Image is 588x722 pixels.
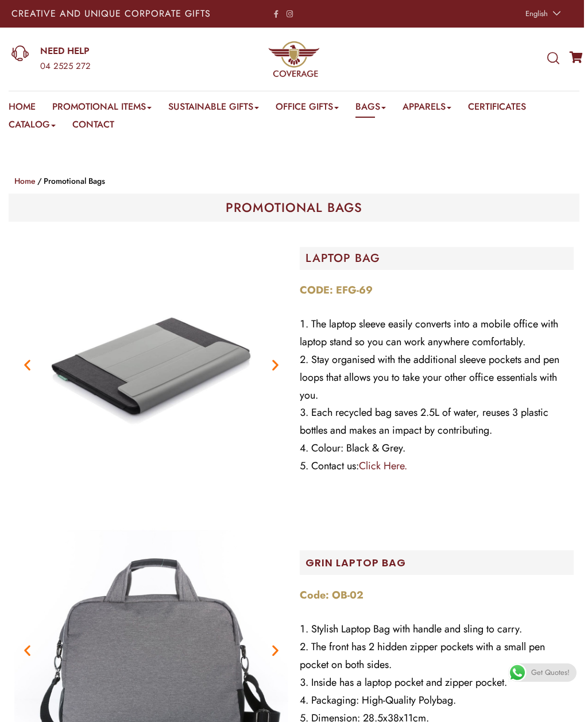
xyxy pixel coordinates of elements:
span: English [525,8,548,19]
li: The laptop sleeve easily converts into a mobile office with laptop stand so you can work anywhere... [300,315,574,351]
a: Bags [355,100,386,118]
div: 3 / 11 [14,227,288,501]
a: Catalog [9,118,56,136]
a: NEED HELP [40,45,191,57]
a: 04 2525 272 [40,60,91,72]
li: Inside has a laptop pocket and zipper pocket. [300,674,574,692]
a: Apparels [403,100,451,118]
a: Sustainable Gifts [168,100,259,118]
li: Packaging: High-Quality Polybag. [300,692,574,709]
li: Stylish Laptop Bag with handle and sling to carry. [300,620,574,638]
a: Home [9,100,36,118]
h1: PROMOTIONAL BAGS [14,199,574,216]
a: Office Gifts [276,100,339,118]
h2: LAPTOP BAG [305,253,574,264]
li: The front has 2 hidden zipper pockets with a small pen pocket on both sides. [300,638,574,674]
div: Next slide [268,357,283,372]
li: Promotional Bags [36,174,105,188]
div: Image Carousel [14,227,288,501]
span: Get Quotes! [531,663,570,682]
div: Previous slide [20,357,34,372]
li: Each recycled bag saves 2.5L of water, reuses 3 plastic bottles and makes an impact by contributing. [300,404,574,439]
img: ECF-69-sustainable-coverage-3 [14,227,288,501]
a: Certificates [468,100,526,118]
a: Contact [72,118,114,136]
a: Promotional Items [52,100,152,118]
a: Home [14,175,36,187]
li: Stay organised with the additional sleeve pockets and pen loops that allows you to take your othe... [300,351,574,404]
div: Previous slide [20,643,34,657]
li: Colour: Black & Grey. [300,439,574,457]
strong: CODE: EFG-69 [300,283,373,298]
div: Next slide [268,643,283,657]
a: Click Here. [359,458,407,473]
a: English [520,6,564,22]
strong: Code: OB-02 [300,588,363,603]
h2: Grin Laptop Bag [305,556,574,569]
li: Contact us: [300,457,574,475]
p: Creative and Unique Corporate Gifts [11,9,230,18]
